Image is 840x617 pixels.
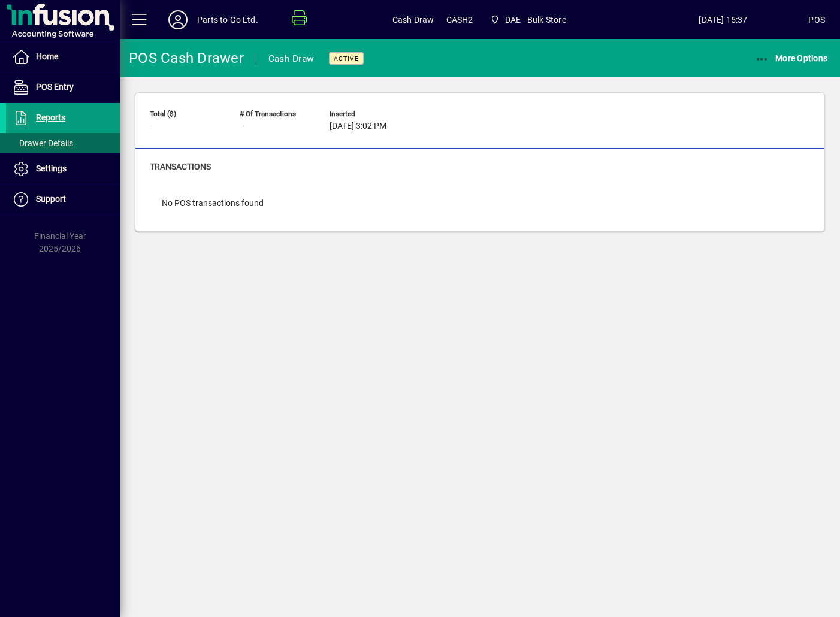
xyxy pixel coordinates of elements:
[6,185,120,214] a: Support
[36,164,67,173] span: Settings
[6,133,120,153] a: Drawer Details
[36,52,58,61] span: Home
[6,72,120,102] a: POS Entry
[36,82,74,92] span: POS Entry
[240,122,242,131] span: -
[334,55,359,62] span: Active
[159,9,197,31] button: Profile
[150,162,211,171] span: Transactions
[446,10,473,29] span: CASH2
[268,49,314,68] div: Cash Draw
[240,110,312,118] span: # of Transactions
[150,122,152,131] span: -
[808,10,825,29] div: POS
[36,194,66,204] span: Support
[6,154,120,184] a: Settings
[485,9,570,31] span: DAE - Bulk Store
[755,53,828,63] span: More Options
[12,138,73,148] span: Drawer Details
[150,185,276,222] div: No POS transactions found
[150,110,222,118] span: Total ($)
[752,47,831,69] button: More Options
[197,10,258,29] div: Parts to Go Ltd.
[129,49,244,68] div: POS Cash Drawer
[392,10,434,29] span: Cash Draw
[638,10,809,29] span: [DATE] 15:37
[36,113,65,122] span: Reports
[330,110,401,118] span: Inserted
[6,42,120,72] a: Home
[505,10,566,29] span: DAE - Bulk Store
[330,122,386,131] span: [DATE] 3:02 PM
